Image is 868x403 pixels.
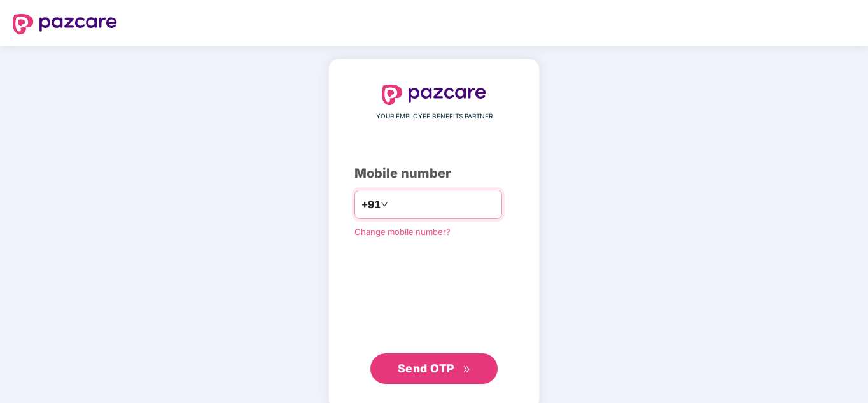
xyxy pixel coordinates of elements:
img: logo [382,85,486,105]
span: +91 [361,197,381,213]
span: Send OTP [398,362,454,375]
span: down [381,201,388,208]
div: Mobile number [354,164,514,183]
button: Send OTPdouble-right [370,353,498,384]
span: double-right [463,365,471,374]
span: YOUR EMPLOYEE BENEFITS PARTNER [376,111,493,122]
a: Change mobile number? [354,227,451,237]
img: logo [13,14,117,34]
